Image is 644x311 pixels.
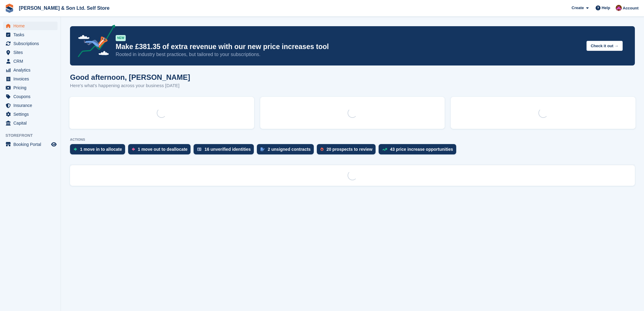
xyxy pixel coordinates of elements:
[5,4,14,13] img: stora-icon-8386f47178a22dfd0bd8f6a31ec36ba5ce8667c1dd55bd0f319d3a0aa187defe.svg
[16,3,112,13] a: [PERSON_NAME] & Son Ltd. Self Store
[205,147,251,152] div: 16 unverified identities
[3,92,58,101] a: menu
[74,147,77,151] img: move_ins_to_allocate_icon-fdf77a2bb77ea45bf5b3d319d69a93e2d87916cf1d5bf7949dd705db3b84f3ca.svg
[80,147,122,152] div: 1 move in to allocate
[572,5,584,11] span: Create
[390,147,453,152] div: 43 price increase opportunities
[13,22,50,30] span: Home
[13,83,50,92] span: Pricing
[616,5,622,11] img: Kate Standish
[3,101,58,110] a: menu
[116,42,582,51] p: Make £381.35 of extra revenue with our new price increases tool
[73,25,115,59] img: price-adjustments-announcement-icon-8257ccfd72463d97f412b2fc003d46551f7dbcb40ab6d574587a9cd5c0d94...
[317,144,379,157] a: 20 prospects to review
[3,110,58,118] a: menu
[13,48,50,57] span: Sites
[13,101,50,110] span: Insurance
[379,144,459,157] a: 43 price increase opportunities
[116,51,582,58] p: Rooted in industry best practices, but tailored to your subscriptions.
[132,147,135,151] img: move_outs_to_deallocate_icon-f764333ba52eb49d3ac5e1228854f67142a1ed5810a6f6cc68b1a99e826820c5.svg
[13,39,50,48] span: Subscriptions
[261,147,265,151] img: contract_signature_icon-13c848040528278c33f63329250d36e43548de30e8caae1d1a13099fd9432cc5.svg
[13,30,50,39] span: Tasks
[3,57,58,65] a: menu
[623,5,639,11] span: Account
[3,66,58,74] a: menu
[327,147,373,152] div: 20 prospects to review
[382,148,387,151] img: price_increase_opportunities-93ffe204e8149a01c8c9dc8f82e8f89637d9d84a8eef4429ea346261dce0b2c0.svg
[197,147,201,151] img: verify_identity-adf6edd0f0f0b5bbfe63781bf79b02c33cf7c696d77639b501bdc392416b5a36.svg
[13,57,50,65] span: CRM
[3,22,58,30] a: menu
[268,147,311,152] div: 2 unsigned contracts
[602,5,610,11] span: Help
[3,39,58,48] a: menu
[70,73,190,81] h1: Good afternoon, [PERSON_NAME]
[3,140,58,149] a: menu
[13,75,50,83] span: Invoices
[70,82,190,89] p: Here's what's happening across your business [DATE]
[70,138,635,142] p: ACTIONS
[3,119,58,127] a: menu
[5,133,61,139] span: Storefront
[13,140,50,149] span: Booking Portal
[13,119,50,127] span: Capital
[586,41,623,51] button: Check it out →
[70,144,128,157] a: 1 move in to allocate
[320,147,324,151] img: prospect-51fa495bee0391a8d652442698ab0144808aea92771e9ea1ae160a38d050c398.svg
[13,110,50,118] span: Settings
[138,147,187,152] div: 1 move out to deallocate
[13,92,50,101] span: Coupons
[194,144,257,157] a: 16 unverified identities
[50,141,58,148] a: Preview store
[3,48,58,57] a: menu
[3,30,58,39] a: menu
[257,144,317,157] a: 2 unsigned contracts
[128,144,194,157] a: 1 move out to deallocate
[13,66,50,74] span: Analytics
[3,83,58,92] a: menu
[116,35,126,41] div: NEW
[3,75,58,83] a: menu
